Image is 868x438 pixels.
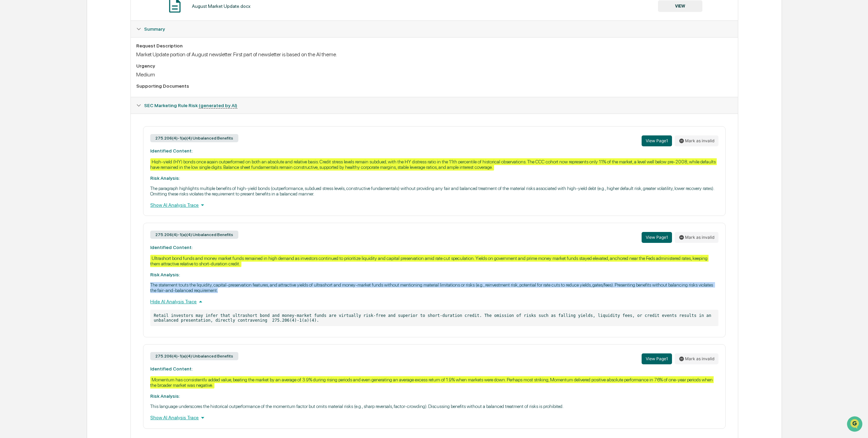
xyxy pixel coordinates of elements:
iframe: Open customer support [846,415,865,434]
button: View Page1 [642,232,672,243]
button: Start new chat [116,54,124,62]
button: Mark as invalid [675,232,718,243]
div: 275.206(4)-1(a)(4) Unbalanced Benefits [150,352,238,360]
div: Show AI Analysis Trace [150,201,718,209]
div: Urgency [136,63,732,69]
div: Momentum has consistently added value, beating the market by an average of 3.9% during rising per... [150,376,714,389]
strong: Identified Content: [150,148,193,154]
strong: Risk Analysis: [150,272,180,277]
span: Pylon [68,115,83,120]
div: We're available if you need us! [23,59,86,64]
u: (generated by AI) [199,103,237,108]
div: Request Description [136,43,732,48]
button: Mark as invalid [675,135,718,146]
a: 🔎Data Lookup [4,96,46,108]
div: August Market Update.docx [192,3,251,9]
div: Summary [131,37,738,97]
button: View Page1 [642,353,672,364]
span: SEC Marketing Rule Risk [144,103,237,108]
div: 275.206(4)-1(a)(4) Unbalanced Benefits [150,231,238,239]
div: Ultrashort bond funds and money market funds remained in high demand as investors continued to pr... [150,255,709,267]
strong: Risk Analysis: [150,175,180,181]
p: The statement touts the liquidity, capital-preservation features, and attractive yields of ultras... [150,282,718,293]
div: High-yield (HY) bonds once again outperformed on both an absolute and relative basis. Credit stre... [150,158,717,171]
p: How can we help? [7,14,124,25]
span: Data Lookup [14,99,43,105]
a: 🖐️Preclearance [4,83,47,95]
button: Mark as invalid [675,353,718,364]
div: 🖐️ [7,86,12,92]
p: Retail investors may infer that ultrashort bond and money-market funds are virtually risk-free an... [150,310,718,326]
div: Medium [136,71,732,78]
div: Supporting Documents [136,83,732,89]
strong: Risk Analysis: [150,393,180,399]
span: Preclearance [14,86,44,92]
strong: Identified Content: [150,366,193,371]
a: Powered byPylon [48,115,83,120]
div: 🗄️ [50,86,55,92]
div: Market Update portion of August newsletter. First part of newsletter is based on the AI theme. [136,51,732,58]
div: Show AI Analysis Trace [150,414,718,421]
div: SEC Marketing Rule Risk (generated by AI) [131,97,738,114]
div: Summary [131,21,738,37]
p: This language underscores the historical outperformance of the momentum factor but omits material... [150,404,718,409]
span: Attestations [56,86,85,92]
span: Summary [144,26,165,32]
div: Hide AI Analysis Trace [150,298,718,305]
div: Start new chat [23,52,112,59]
div: 275.206(4)-1(a)(4) Unbalanced Benefits [150,134,238,142]
img: 1746055101610-c473b297-6a78-478c-a979-82029cc54cd1 [7,52,19,64]
p: The paragraph highlights multiple benefits of high-yield bonds (outperformance, subdued stress le... [150,186,718,196]
button: VIEW [658,0,702,12]
div: 🔎 [7,99,12,105]
strong: Identified Content: [150,245,193,250]
button: View Page1 [642,135,672,146]
a: 🗄️Attestations [47,83,87,95]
